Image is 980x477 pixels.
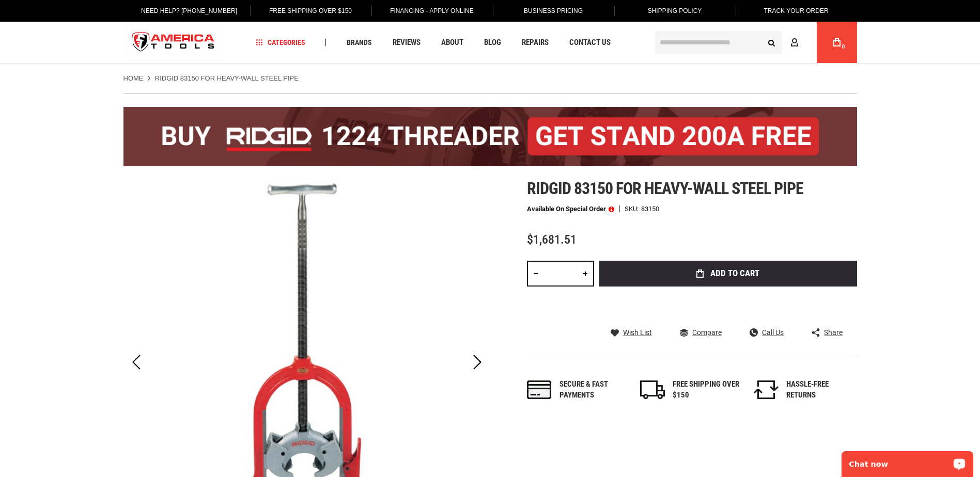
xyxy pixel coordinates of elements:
[673,379,740,401] div: FREE SHIPPING OVER $150
[692,329,722,336] span: Compare
[565,36,615,50] a: Contact Us
[479,36,506,50] a: Blog
[710,269,759,278] span: Add to Cart
[762,33,782,52] button: Search
[640,380,665,399] img: shipping
[251,36,310,50] a: Categories
[123,107,857,166] img: BOGO: Buy the RIDGID® 1224 Threader (26092), get the 92467 200A Stand FREE!
[680,328,722,337] a: Compare
[393,39,421,46] span: Reviews
[754,380,779,399] img: returns
[522,39,549,46] span: Repairs
[559,379,627,401] div: Secure & fast payments
[762,329,784,336] span: Call Us
[750,328,784,337] a: Call Us
[623,329,652,336] span: Wish List
[527,179,804,198] span: Ridgid 83150 for heavy-wall steel pipe
[824,329,843,336] span: Share
[123,23,224,62] a: store logo
[569,39,611,46] span: Contact Us
[611,328,652,337] a: Wish List
[123,74,144,83] a: Home
[827,22,847,63] a: 0
[786,379,853,401] div: HASSLE-FREE RETURNS
[441,39,463,46] span: About
[347,39,372,46] span: Brands
[641,205,659,212] div: 83150
[599,261,857,287] button: Add to Cart
[342,36,377,50] a: Brands
[517,36,553,50] a: Repairs
[256,39,305,46] span: Categories
[527,205,614,213] p: Available on Special Order
[527,380,552,399] img: payments
[123,23,224,62] img: America Tools
[597,290,859,320] iframe: Secure express checkout frame
[648,7,702,14] span: Shipping Policy
[388,36,425,50] a: Reviews
[527,232,577,247] span: $1,681.51
[437,36,468,50] a: About
[484,39,501,46] span: Blog
[842,44,845,50] span: 0
[625,205,641,212] strong: SKU
[155,74,299,82] strong: RIDGID 83150 FOR HEAVY-WALL STEEL PIPE
[835,444,980,477] iframe: LiveChat chat widget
